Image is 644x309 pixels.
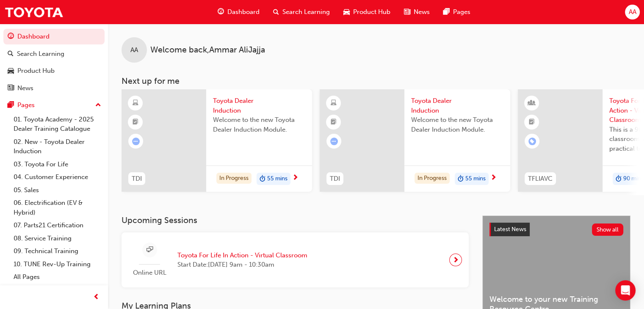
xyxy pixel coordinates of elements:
span: Online URL [128,268,171,278]
span: guage-icon [218,7,224,17]
img: Trak [4,3,64,22]
span: Welcome to the new Toyota Dealer Induction Module. [213,115,305,134]
span: AA [628,7,636,17]
span: Product Hub [353,7,390,17]
span: up-icon [95,100,101,111]
h3: Upcoming Sessions [122,215,469,225]
span: sessionType_ONLINE_URL-icon [146,245,153,255]
span: duration-icon [458,174,464,185]
span: learningResourceType_INSTRUCTOR_LED-icon [529,98,535,109]
span: Welcome to the new Toyota Dealer Induction Module. [411,115,503,134]
a: car-iconProduct Hub [337,3,397,21]
span: Latest News [494,226,526,233]
a: news-iconNews [397,3,437,21]
div: Pages [17,100,35,110]
div: Open Intercom Messenger [615,280,636,301]
a: 06. Electrification (EV & Hybrid) [10,196,105,219]
span: learningRecordVerb_ENROLL-icon [528,138,536,145]
span: prev-icon [93,292,100,303]
span: AA [130,45,138,55]
span: Search Learning [282,7,330,17]
span: learningResourceType_ELEARNING-icon [331,98,337,109]
a: 07. Parts21 Certification [10,219,105,232]
span: guage-icon [8,33,14,41]
span: Start Date: [DATE] 9am - 10:30am [177,260,307,270]
span: Toyota For Life In Action - Virtual Classroom [177,251,307,260]
span: duration-icon [260,174,265,185]
a: 02. New - Toyota Dealer Induction [10,135,105,158]
span: 55 mins [267,174,287,184]
span: duration-icon [616,174,622,185]
span: next-icon [292,174,299,182]
h3: Next up for me [108,76,644,86]
a: TDIToyota Dealer InductionWelcome to the new Toyota Dealer Induction Module.In Progressduration-i... [122,89,312,192]
a: Product Hub [3,63,105,79]
a: TDIToyota Dealer InductionWelcome to the new Toyota Dealer Induction Module.In Progressduration-i... [320,89,510,192]
span: News [414,7,430,17]
span: learningRecordVerb_ATTEMPT-icon [132,138,140,145]
div: In Progress [415,173,450,184]
span: Toyota Dealer Induction [213,96,305,115]
a: search-iconSearch Learning [266,3,337,21]
span: car-icon [343,7,350,17]
a: All Pages [10,270,105,284]
a: 08. Service Training [10,232,105,245]
span: booktick-icon [529,117,535,128]
span: Welcome back , Ammar AliJajja [150,45,265,55]
div: Product Hub [17,66,55,76]
a: Online URLToyota For Life In Action - Virtual ClassroomStart Date:[DATE] 9am - 10:30am [128,239,462,281]
button: DashboardSearch LearningProduct HubNews [3,27,105,97]
span: TDI [132,174,142,184]
span: TFLIAVC [528,174,553,184]
div: In Progress [216,173,252,184]
button: Pages [3,97,105,113]
div: News [17,83,33,93]
span: Pages [453,7,470,17]
button: Show all [592,223,624,236]
a: 05. Sales [10,184,105,197]
span: next-icon [490,174,497,182]
span: booktick-icon [331,117,337,128]
a: guage-iconDashboard [211,3,266,21]
span: TDI [330,174,340,184]
span: learningResourceType_ELEARNING-icon [133,98,138,109]
a: 01. Toyota Academy - 2025 Dealer Training Catalogue [10,113,105,135]
span: search-icon [8,50,14,58]
span: next-icon [453,254,459,266]
a: Latest NewsShow all [489,223,623,236]
span: 90 mins [623,174,644,184]
span: booktick-icon [133,117,138,128]
a: 04. Customer Experience [10,171,105,184]
a: Search Learning [3,46,105,62]
span: Dashboard [227,7,260,17]
a: News [3,80,105,96]
a: 09. Technical Training [10,245,105,258]
span: pages-icon [8,102,14,109]
a: pages-iconPages [437,3,477,21]
span: learningRecordVerb_ATTEMPT-icon [330,138,338,145]
button: AA [625,5,640,19]
span: news-icon [8,85,14,92]
span: search-icon [273,7,279,17]
div: Search Learning [17,49,64,59]
a: Dashboard [3,29,105,44]
span: Toyota Dealer Induction [411,96,503,115]
span: 55 mins [465,174,486,184]
a: 03. Toyota For Life [10,158,105,171]
span: news-icon [404,7,410,17]
span: pages-icon [443,7,450,17]
a: 10. TUNE Rev-Up Training [10,258,105,271]
span: car-icon [8,67,14,75]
